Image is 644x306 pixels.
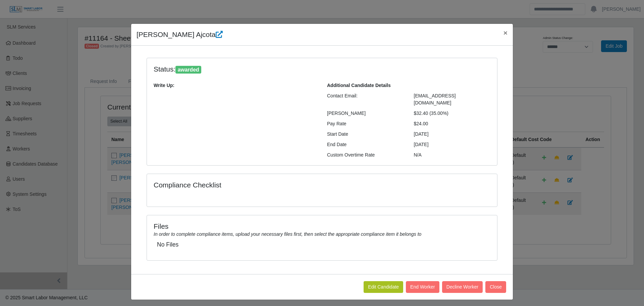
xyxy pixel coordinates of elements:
[409,120,496,127] div: $24.00
[175,66,201,74] span: awarded
[414,142,429,147] span: [DATE]
[409,110,496,117] div: $32.40 (35.00%)
[414,152,422,158] span: N/A
[322,131,409,138] div: Start Date
[406,281,439,293] button: End Worker
[485,281,506,293] button: Close
[409,131,496,138] div: [DATE]
[503,29,507,37] span: ×
[322,141,409,148] div: End Date
[322,151,409,159] div: Custom Overtime Rate
[498,24,513,42] button: Close
[154,65,404,74] h4: Status:
[322,92,409,106] div: Contact Email:
[322,120,409,127] div: Pay Rate
[137,29,223,40] h4: [PERSON_NAME] Ajcota
[364,281,403,293] a: Edit Candidate
[154,181,375,189] h4: Compliance Checklist
[414,93,456,105] span: [EMAIL_ADDRESS][DOMAIN_NAME]
[442,281,483,293] button: Decline Worker
[154,231,421,237] i: In order to complete compliance items, upload your necessary files first, then select the appropr...
[154,222,490,230] h4: Files
[322,110,409,117] div: [PERSON_NAME]
[327,83,391,88] b: Additional Candidate Details
[157,241,487,248] h5: No Files
[154,83,174,88] b: Write Up:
